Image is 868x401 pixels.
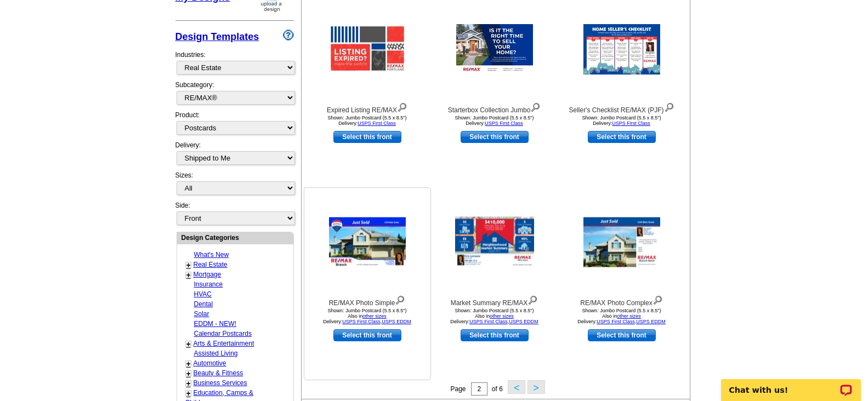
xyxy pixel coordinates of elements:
a: USPS EDDM [382,319,411,324]
a: HVAC [194,290,212,298]
div: Industries: [175,44,294,80]
a: USPS First Class [342,319,381,324]
span: Page [450,385,466,393]
div: Product: [175,110,294,140]
img: view design details [397,100,407,112]
a: Beauty & Fitness [194,369,243,377]
a: + [186,389,191,398]
a: USPS First Class [469,319,508,324]
button: > [527,380,545,394]
a: USPS EDDM [509,319,538,324]
div: Subcategory: [175,80,294,110]
a: use this design [333,131,401,143]
img: design-wizard-help-icon.png [283,30,294,41]
a: + [186,369,191,378]
a: + [186,261,191,270]
div: Expired Listing RE/MAX [307,100,428,115]
a: Automotive [194,359,226,367]
img: Market Summary RE/MAX [455,217,534,268]
a: EDDM - NEW! [194,320,236,328]
div: Market Summary RE/MAX [434,293,555,308]
a: + [186,379,191,388]
img: Seller's Checklist RE/MAX (PJF) [583,24,660,75]
a: Assisted Living [194,350,238,357]
a: USPS First Class [358,121,396,126]
div: Shown: Jumbo Postcard (5.5 x 8.5") Delivery: [434,115,555,126]
a: Solar [194,310,209,318]
a: Business Services [194,379,247,387]
a: What's New [194,251,229,259]
iframe: LiveChat chat widget [714,366,868,401]
a: Insurance [194,280,223,288]
div: Side: [175,200,294,226]
a: use this design [588,131,656,143]
img: Starterbox Collection Jumbo [456,24,533,75]
img: RE/MAX Photo Simple [329,217,406,267]
a: USPS First Class [597,319,635,324]
img: view design details [653,293,663,305]
span: Also in [475,313,514,319]
img: Expired Listing RE/MAX [329,25,406,75]
a: use this design [588,329,656,341]
span: Also in [602,313,641,319]
img: view design details [530,100,541,112]
div: Seller's Checklist RE/MAX (PJF) [561,100,682,115]
a: Calendar Postcards [194,330,252,337]
a: use this design [333,329,401,341]
a: USPS First Class [485,121,523,126]
div: Shown: Jumbo Postcard (5.5 x 8.5") Delivery: [307,115,428,126]
div: RE/MAX Photo Complex [561,293,682,308]
img: view design details [395,293,405,305]
a: + [186,271,191,279]
img: RE/MAX Photo Complex [583,217,660,267]
div: Sizes: [175,170,294,200]
div: Shown: Jumbo Postcard (5.5 x 8.5") Delivery: [561,115,682,126]
img: view design details [527,293,538,305]
span: of 6 [492,385,503,393]
div: Shown: Jumbo Postcard (5.5 x 8.5") Delivery: , [434,308,555,324]
a: USPS EDDM [636,319,666,324]
img: view design details [664,100,674,112]
a: Arts & Entertainment [194,340,254,347]
a: use this design [461,131,529,143]
a: USPS First Class [612,121,650,126]
div: Delivery: [175,140,294,170]
div: Shown: Jumbo Postcard (5.5 x 8.5") Delivery: , [561,308,682,324]
a: + [186,359,191,368]
div: Starterbox Collection Jumbo [434,100,555,115]
div: RE/MAX Photo Simple [307,293,428,308]
a: Dental [194,300,213,308]
a: Design Templates [175,31,259,42]
a: other sizes [490,313,514,319]
a: other sizes [617,313,641,319]
a: + [186,340,191,348]
div: Design Categories [177,232,293,243]
a: other sizes [362,313,387,319]
a: Real Estate [194,261,228,268]
div: Shown: Jumbo Postcard (5.5 x 8.5") Delivery: , [307,308,428,324]
button: < [508,380,525,394]
a: Mortgage [194,271,222,278]
span: Also in [348,313,387,319]
a: use this design [461,329,529,341]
